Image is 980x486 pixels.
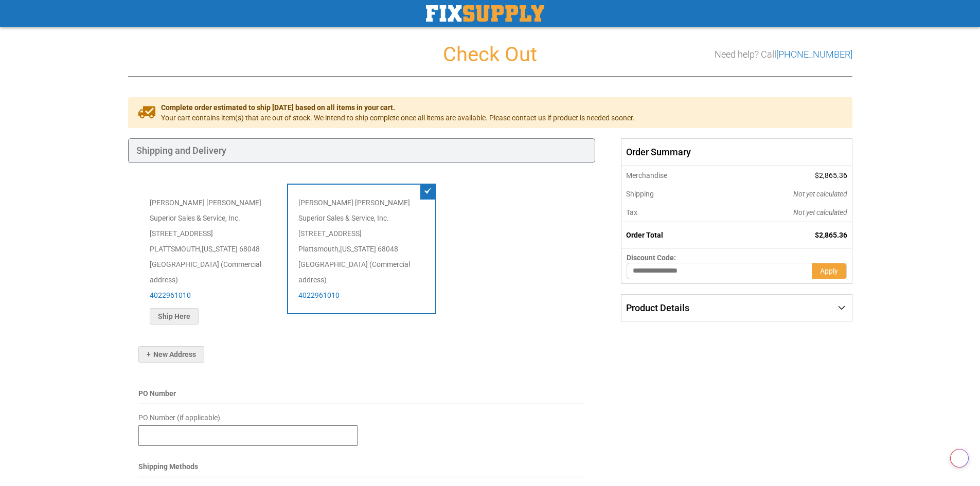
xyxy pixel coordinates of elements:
span: Product Details [626,302,689,313]
span: Not yet calculated [793,208,847,217]
a: [PHONE_NUMBER] [776,49,852,60]
span: Your cart contains item(s) that are out of stock. We intend to ship complete once all items are a... [161,113,635,123]
span: $2,865.36 [815,231,847,239]
span: $2,865.36 [815,171,847,179]
span: Discount Code: [627,254,676,262]
span: Order Summary [621,138,852,166]
span: Shipping [626,190,654,198]
h3: Need help? Call [715,49,852,60]
span: Complete order estimated to ship [DATE] based on all items in your cart. [161,102,635,113]
strong: Order Total [626,231,663,239]
span: Not yet calculated [793,190,847,198]
span: Apply [820,267,838,275]
div: PO Number [138,388,585,404]
span: New Address [147,350,196,358]
h1: Check Out [128,43,852,66]
a: 4022961010 [150,291,191,299]
div: [PERSON_NAME] [PERSON_NAME] Superior Sales & Service, Inc. [STREET_ADDRESS] PLATTSMOUTH , 68048 [... [138,184,288,336]
a: 4022961010 [298,291,340,299]
div: Shipping Methods [138,461,585,477]
span: PO Number (if applicable) [138,413,220,422]
button: Ship Here [150,308,199,325]
th: Tax [621,203,724,222]
button: New Address [138,346,204,363]
img: Fix Industrial Supply [426,5,544,22]
button: Apply [812,263,847,279]
a: store logo [426,5,544,22]
div: Shipping and Delivery [128,138,596,163]
span: [US_STATE] [340,245,376,253]
div: [PERSON_NAME] [PERSON_NAME] Superior Sales & Service, Inc. [STREET_ADDRESS] Plattsmouth , 68048 [... [287,184,436,314]
span: Ship Here [158,312,190,320]
span: [US_STATE] [202,245,238,253]
th: Merchandise [621,166,724,185]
